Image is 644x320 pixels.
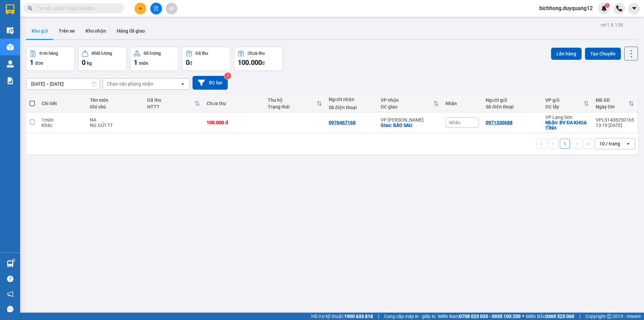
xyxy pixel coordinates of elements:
[224,73,231,79] sup: 2
[78,47,127,71] button: Khối lượng0kg
[599,140,620,147] div: 10 / trang
[616,5,622,11] img: phone-icon
[545,104,584,109] div: ĐC lấy
[601,5,607,11] img: icon-new-feature
[607,314,611,319] span: copyright
[186,58,190,66] span: 0
[234,47,283,71] button: Chưa thu100.000đ
[28,6,33,11] span: search
[329,105,374,110] div: Số điện thoại
[134,58,138,66] span: 1
[13,259,15,261] sup: 1
[600,21,623,29] div: ver 1.8.138
[534,4,598,12] span: bichhong.duyquang12
[53,23,80,39] button: Trên xe
[262,60,265,66] span: đ
[7,291,13,297] span: notification
[7,276,13,282] span: question-circle
[139,60,148,66] span: món
[596,117,634,123] div: VPLS1408250165
[486,104,539,109] div: Số điện thoại
[42,101,83,106] div: Chi tiết
[486,97,539,103] div: Người gửi
[144,95,204,112] th: Toggle SortBy
[264,95,325,112] th: Toggle SortBy
[311,313,373,320] span: Hỗ trợ kỹ thuật:
[329,97,374,102] div: Người nhận
[147,97,195,103] div: Đã thu
[486,120,513,125] div: 0971330688
[92,51,112,56] div: Khối lượng
[545,120,589,131] div: Nhận: BV ĐA KHOA TỈNH
[626,141,631,146] svg: open
[87,60,92,66] span: kg
[596,97,629,103] div: Mã GD
[542,95,592,112] th: Toggle SortBy
[268,97,317,103] div: Thu hộ
[190,60,192,66] span: đ
[26,23,53,39] button: Kho gửi
[166,3,177,14] button: aim
[42,123,83,128] div: Khác
[154,6,158,11] span: file-add
[344,314,373,319] strong: 1900 633 818
[144,51,161,56] div: Số lượng
[238,58,262,66] span: 100.000
[80,23,111,39] button: Kho nhận
[7,77,14,84] img: solution-icon
[268,104,317,109] div: Trạng thái
[526,313,574,320] span: Miền Bắc
[90,117,140,123] div: NA
[592,95,637,112] th: Toggle SortBy
[596,104,629,109] div: Ngày ĐH
[30,58,34,66] span: 1
[449,120,461,125] span: Nhãn
[248,51,265,56] div: Chưa thu
[377,95,442,112] th: Toggle SortBy
[579,313,580,320] span: |
[7,44,14,51] img: warehouse-icon
[26,79,100,89] input: Select a date range.
[459,314,521,319] strong: 0708 023 035 - 0935 103 250
[606,3,608,8] span: 1
[42,117,83,123] div: 1 món
[378,313,379,320] span: |
[35,60,43,66] span: đơn
[150,3,162,14] button: file-add
[196,51,208,56] div: Đã thu
[384,313,436,320] span: Cung cấp máy in - giấy in:
[545,314,574,319] strong: 0369 525 060
[26,47,75,71] button: Đơn hàng1đơn
[631,5,637,11] span: caret-down
[207,120,261,125] div: 100.000 đ
[207,101,261,106] div: Chưa thu
[90,123,140,128] div: NG GỬI TT
[596,123,634,128] div: 13:19 [DATE]
[381,97,433,103] div: VP nhận
[329,120,356,125] div: 0976467168
[585,48,621,60] button: Tạo Chuyến
[381,117,439,123] div: VP [PERSON_NAME]
[111,23,150,39] button: Hàng đã giao
[180,81,185,87] svg: open
[7,60,14,67] img: warehouse-icon
[147,104,195,109] div: HTTT
[169,6,174,11] span: aim
[138,6,143,11] span: plus
[560,139,570,149] button: 1
[107,81,153,87] div: Chọn văn phòng nhận
[82,58,86,66] span: 0
[193,76,228,90] button: Bộ lọc
[7,260,14,267] img: warehouse-icon
[7,27,14,34] img: warehouse-icon
[37,5,116,12] input: Tìm tên, số ĐT hoặc mã đơn
[545,115,589,120] div: VP Lạng Sơn
[445,101,479,106] div: Nhãn
[628,3,640,14] button: caret-down
[545,97,584,103] div: VP gửi
[182,47,231,71] button: Đã thu0đ
[7,306,13,312] span: message
[438,313,521,320] span: Miền Nam
[90,97,140,103] div: Tên món
[40,51,58,56] div: Đơn hàng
